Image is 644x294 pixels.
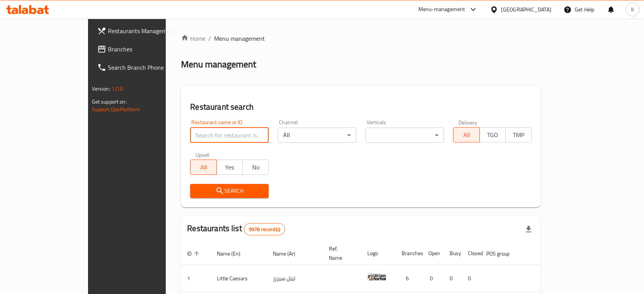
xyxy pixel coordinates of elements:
[631,5,634,14] span: K
[273,249,305,258] span: Name (Ar)
[92,84,111,94] span: Version:
[444,265,462,292] td: 0
[216,160,243,175] button: Yes
[187,249,202,258] span: ID
[246,162,266,173] span: No
[92,104,140,114] a: Support.OpsPlatform
[267,265,323,292] td: ليتل سيزرز
[190,160,216,175] button: All
[444,242,462,265] th: Busy
[190,128,269,143] input: Search for restaurant name or ID..
[418,5,465,14] div: Menu-management
[108,26,189,35] span: Restaurants Management
[462,242,480,265] th: Closed
[196,186,263,196] span: Search
[220,162,240,173] span: Yes
[396,242,422,265] th: Branches
[396,265,422,292] td: 6
[208,34,211,43] li: /
[244,226,285,233] span: 9978 record(s)
[329,244,352,262] span: Ref. Name
[501,5,551,14] div: [GEOGRAPHIC_DATA]
[479,127,506,142] button: TGO
[486,249,519,258] span: POS group
[214,34,265,43] span: Menu management
[211,265,267,292] td: Little Caesars
[458,120,477,125] label: Delivery
[361,242,396,265] th: Logo
[519,220,538,238] div: Export file
[194,162,213,173] span: All
[181,265,211,292] td: 1
[453,127,479,142] button: All
[108,63,189,72] span: Search Branch Phone
[217,249,250,258] span: Name (En)
[190,184,269,198] button: Search
[483,129,503,141] span: TGO
[509,129,529,141] span: TMP
[195,152,210,157] label: Upsell
[108,45,189,54] span: Branches
[181,34,541,43] nav: breadcrumb
[91,22,195,40] a: Restaurants Management
[462,265,480,292] td: 0
[422,242,444,265] th: Open
[91,58,195,77] a: Search Branch Phone
[112,84,123,94] span: 1.0.0
[190,101,532,113] h2: Restaurant search
[187,223,285,235] h2: Restaurants list
[422,265,444,292] td: 0
[367,267,386,286] img: Little Caesars
[181,58,256,70] h2: Menu management
[278,128,356,143] div: All
[244,223,285,235] div: Total records count
[365,128,444,143] div: ​
[92,97,127,107] span: Get support on:
[505,127,532,142] button: TMP
[91,40,195,58] a: Branches
[242,160,269,175] button: No
[457,129,476,141] span: All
